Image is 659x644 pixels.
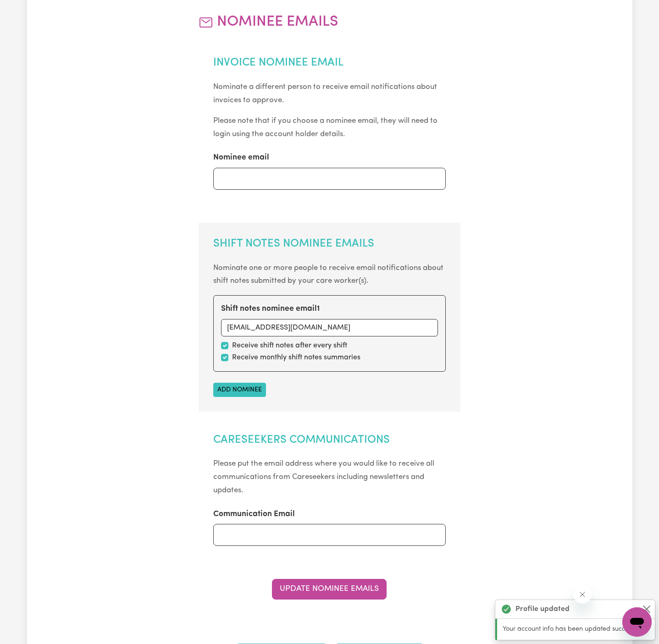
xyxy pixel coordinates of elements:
label: Nominee email [213,152,269,164]
button: Add nominee [213,383,266,397]
iframe: Close message [573,585,592,604]
button: Update Nominee Emails [272,579,387,599]
iframe: Button to launch messaging window [622,607,652,637]
h2: Careseekers Communications [213,434,446,447]
span: Need any help? [6,6,55,14]
button: Close [641,604,652,615]
label: Receive shift notes after every shift [232,340,347,351]
small: Nominate a different person to receive email notifications about invoices to approve. [213,83,437,104]
small: Please put the email address where you would like to receive all communications from Careseekers ... [213,460,434,494]
small: Nominate one or more people to receive email notifications about shift notes submitted by your ca... [213,264,443,285]
h2: Nominee Emails [199,13,460,31]
h2: Invoice Nominee Email [213,56,446,70]
strong: Profile updated [515,604,570,615]
label: Receive monthly shift notes summaries [232,352,360,363]
small: Please note that if you choose a nominee email, they will need to login using the account holder ... [213,117,437,138]
label: Shift notes nominee email 1 [221,303,320,315]
p: Your account info has been updated successfully [503,624,649,634]
label: Communication Email [213,508,295,520]
h2: Shift Notes Nominee Emails [213,237,446,251]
